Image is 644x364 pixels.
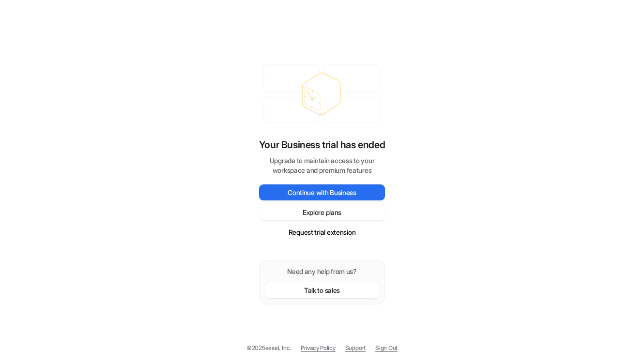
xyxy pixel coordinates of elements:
[375,344,398,352] a: Sign Out
[259,156,385,175] p: Upgrade to maintain access to your workspace and premium features
[259,137,385,152] p: Your Business trial has ended
[265,282,379,298] button: Talk to sales
[246,344,291,352] p: © 2025 eesel, Inc.
[301,344,336,352] a: Privacy Policy
[259,184,385,200] button: Continue with Business
[259,224,385,240] button: Request trial extension
[345,344,366,352] span: Support
[259,204,385,220] button: Explore plans
[265,266,379,276] p: Need any help from us?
